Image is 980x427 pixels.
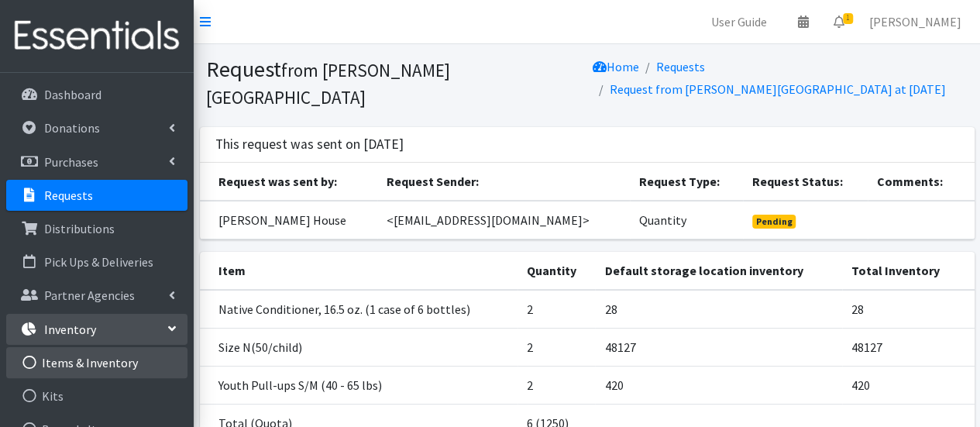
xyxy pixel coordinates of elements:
[6,347,187,378] a: Items & Inventory
[6,146,187,177] a: Purchases
[200,201,377,239] td: [PERSON_NAME] House
[842,367,975,405] td: 420
[595,329,842,367] td: 48127
[44,322,96,337] p: Inventory
[200,290,518,329] td: Native Conditioner, 16.5 oz. (1 case of 6 bottles)
[6,280,187,311] a: Partner Agencies
[518,329,595,367] td: 2
[200,252,518,290] th: Item
[842,329,975,367] td: 48127
[206,59,450,108] small: from [PERSON_NAME][GEOGRAPHIC_DATA]
[821,6,857,37] a: 1
[44,188,93,203] p: Requests
[610,81,946,97] a: Request from [PERSON_NAME][GEOGRAPHIC_DATA] at [DATE]
[595,252,842,290] th: Default storage location inventory
[656,59,705,74] a: Requests
[595,367,842,405] td: 420
[44,254,153,270] p: Pick Ups & Deliveries
[630,163,743,201] th: Request Type:
[6,180,187,211] a: Requests
[200,163,377,201] th: Request was sent by:
[842,290,975,329] td: 28
[595,290,842,329] td: 28
[6,79,187,110] a: Dashboard
[842,252,975,290] th: Total Inventory
[518,252,595,290] th: Quantity
[6,246,187,277] a: Pick Ups & Deliveries
[518,290,595,329] td: 2
[200,329,518,367] td: Size N(50/child)
[377,201,630,239] td: <[EMAIL_ADDRESS][DOMAIN_NAME]>
[630,201,743,239] td: Quantity
[843,13,853,24] span: 1
[44,120,100,136] p: Donations
[200,367,518,405] td: Youth Pull-ups S/M (40 - 65 lbs)
[377,163,630,201] th: Request Sender:
[6,213,187,244] a: Distributions
[6,112,187,143] a: Donations
[743,163,868,201] th: Request Status:
[752,215,796,229] span: Pending
[6,10,187,62] img: HumanEssentials
[6,314,187,345] a: Inventory
[518,367,595,405] td: 2
[215,136,404,153] h3: This request was sent on [DATE]
[44,288,135,303] p: Partner Agencies
[699,6,779,37] a: User Guide
[868,163,975,201] th: Comments:
[857,6,974,37] a: [PERSON_NAME]
[206,56,582,109] h1: Request
[44,154,98,170] p: Purchases
[593,59,639,74] a: Home
[44,87,101,102] p: Dashboard
[44,221,115,236] p: Distributions
[6,381,187,412] a: Kits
